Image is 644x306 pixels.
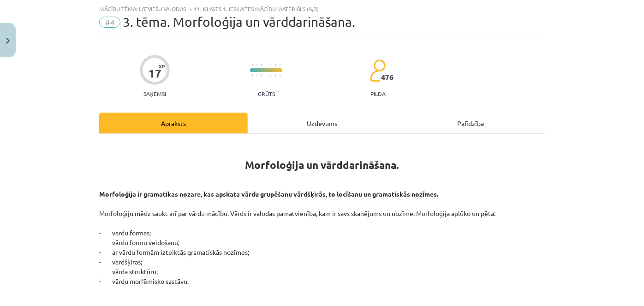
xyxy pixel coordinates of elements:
[149,67,161,80] div: 17
[275,64,276,66] img: icon-short-line-57e1e144782c952c97e751825c79c345078a6d821885a25fce030b3d8c18986b.svg
[99,17,120,28] span: #4
[381,73,394,81] span: 476
[261,64,262,66] img: icon-short-line-57e1e144782c952c97e751825c79c345078a6d821885a25fce030b3d8c18986b.svg
[99,113,248,133] div: Apraksts
[261,74,262,77] img: icon-short-line-57e1e144782c952c97e751825c79c345078a6d821885a25fce030b3d8c18986b.svg
[256,64,257,66] img: icon-short-line-57e1e144782c952c97e751825c79c345078a6d821885a25fce030b3d8c18986b.svg
[270,64,271,66] img: icon-short-line-57e1e144782c952c97e751825c79c345078a6d821885a25fce030b3d8c18986b.svg
[396,113,545,133] div: Palīdzība
[270,74,271,77] img: icon-short-line-57e1e144782c952c97e751825c79c345078a6d821885a25fce030b3d8c18986b.svg
[248,113,396,133] div: Uzdevums
[140,90,170,97] p: Saņemsi
[258,90,275,97] p: Grūts
[99,6,545,12] div: Mācību tēma: Latviešu valodas i - 11. klases 1. ieskaites mācību materiāls (a,b)
[280,74,280,77] img: icon-short-line-57e1e144782c952c97e751825c79c345078a6d821885a25fce030b3d8c18986b.svg
[6,38,10,44] img: icon-close-lesson-0947bae3869378f0d4975bcd49f059093ad1ed9edebbc8119c70593378902aed.svg
[256,74,257,77] img: icon-short-line-57e1e144782c952c97e751825c79c345078a6d821885a25fce030b3d8c18986b.svg
[266,61,267,79] img: icon-long-line-d9ea69661e0d244f92f715978eff75569469978d946b2353a9bb055b3ed8787d.svg
[275,74,276,77] img: icon-short-line-57e1e144782c952c97e751825c79c345078a6d821885a25fce030b3d8c18986b.svg
[252,74,253,77] img: icon-short-line-57e1e144782c952c97e751825c79c345078a6d821885a25fce030b3d8c18986b.svg
[123,14,355,30] span: 3. tēma. Morfoloģija un vārddarināšana.
[252,64,253,66] img: icon-short-line-57e1e144782c952c97e751825c79c345078a6d821885a25fce030b3d8c18986b.svg
[370,90,385,97] p: pilda
[99,190,438,198] strong: Morfoloģija ir gramatikas nozare, kas apskata vārdu grupēšanu vārdšķirās, to locīšanu un gramatis...
[245,158,399,172] b: Morfoloģija un vārddarināšana.
[159,64,165,69] span: XP
[280,64,280,66] img: icon-short-line-57e1e144782c952c97e751825c79c345078a6d821885a25fce030b3d8c18986b.svg
[370,59,386,82] img: students-c634bb4e5e11cddfef0936a35e636f08e4e9abd3cc4e673bd6f9a4125e45ecb1.svg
